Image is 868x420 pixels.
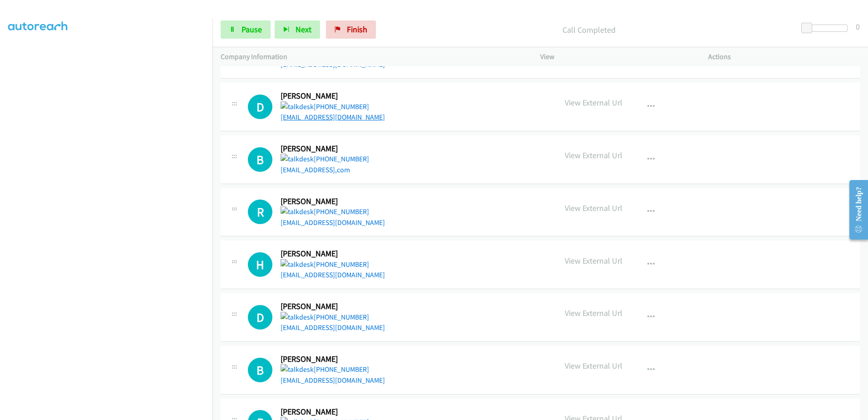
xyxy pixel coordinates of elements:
[565,255,622,267] p: View External Url
[326,20,376,39] a: Finish
[856,20,860,33] div: 0
[281,101,314,112] img: talkdesk
[275,20,320,39] button: Next
[281,102,369,111] a: [PHONE_NUMBER]
[248,200,272,224] div: The call is yet to be attempted
[281,354,379,365] h2: [PERSON_NAME]
[347,24,367,35] span: Finish
[281,301,379,312] h2: [PERSON_NAME]
[281,364,314,375] img: talkdesk
[708,51,860,62] p: Actions
[248,147,272,172] div: The call is yet to be attempted
[842,174,868,246] iframe: Resource Center
[248,305,272,330] div: The call is yet to be attempted
[281,260,369,269] a: [PHONE_NUMBER]
[565,96,622,109] p: View External Url
[281,154,314,165] img: talkdesk
[296,24,311,35] span: Next
[248,358,272,382] div: The call is yet to be attempted
[248,252,272,277] div: The call is yet to be attempted
[281,312,314,323] img: talkdesk
[281,144,379,154] h2: [PERSON_NAME]
[248,358,272,382] h1: B
[281,313,369,321] a: [PHONE_NUMBER]
[388,24,789,36] p: Call Completed
[281,196,379,207] h2: [PERSON_NAME]
[221,20,271,39] a: Pause
[281,323,385,332] a: [EMAIL_ADDRESS][DOMAIN_NAME]
[248,200,272,224] h1: R
[281,91,379,101] h2: [PERSON_NAME]
[281,376,385,385] a: [EMAIL_ADDRESS][DOMAIN_NAME]
[281,207,369,216] a: [PHONE_NUMBER]
[281,249,379,259] h2: [PERSON_NAME]
[565,307,622,319] p: View External Url
[281,407,379,417] h2: [PERSON_NAME]
[281,155,369,163] a: [PHONE_NUMBER]
[281,270,385,279] a: [EMAIL_ADDRESS][DOMAIN_NAME]
[565,149,622,161] p: View External Url
[242,24,262,35] span: Pause
[565,202,622,214] p: View External Url
[248,305,272,330] h1: D
[281,113,385,121] a: [EMAIL_ADDRESS][DOMAIN_NAME]
[248,95,272,119] div: The call is yet to be attempted
[281,218,385,227] a: [EMAIL_ADDRESS][DOMAIN_NAME]
[248,252,272,277] h1: H
[221,51,524,62] p: Company Information
[281,365,369,374] a: [PHONE_NUMBER]
[248,95,272,119] h1: D
[540,51,692,62] p: View
[281,259,314,270] img: talkdesk
[281,165,350,174] a: [EMAIL_ADDRESS],com
[806,25,848,32] div: Delay between calls (in seconds)
[248,147,272,172] h1: B
[281,206,314,217] img: talkdesk
[565,360,622,372] p: View External Url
